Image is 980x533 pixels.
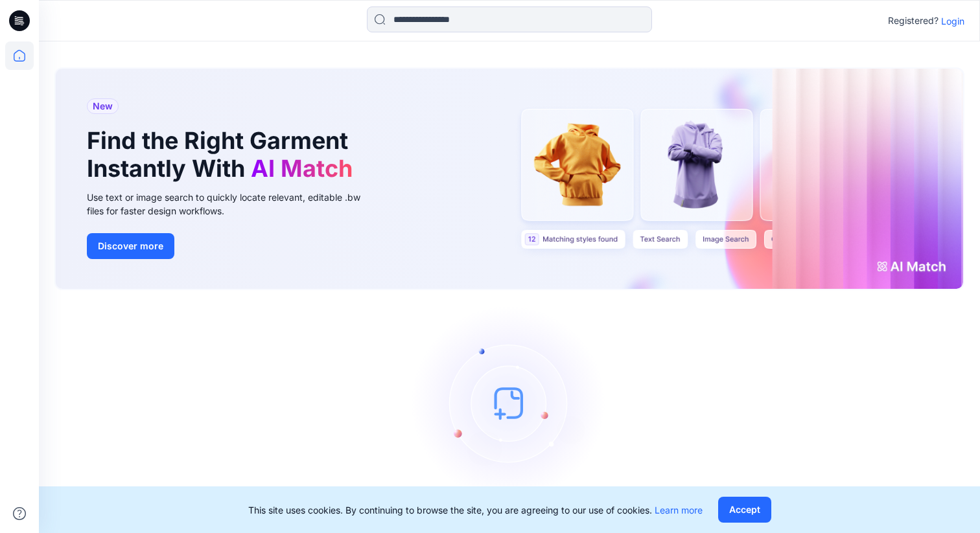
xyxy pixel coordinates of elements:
p: Registered? [888,13,939,28]
a: Learn more [655,505,703,516]
div: Use text or image search to quickly locate relevant, editable .bw files for faster design workflows. [87,190,379,218]
button: Discover more [87,233,174,259]
button: Accept [718,497,771,523]
p: This site uses cookies. By continuing to browse the site, you are agreeing to our use of cookies. [248,503,703,517]
img: empty-state-image.svg [412,306,607,500]
span: AI Match [251,154,353,183]
p: Login [941,14,964,28]
h1: Find the Right Garment Instantly With [87,127,359,183]
span: New [93,98,113,114]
